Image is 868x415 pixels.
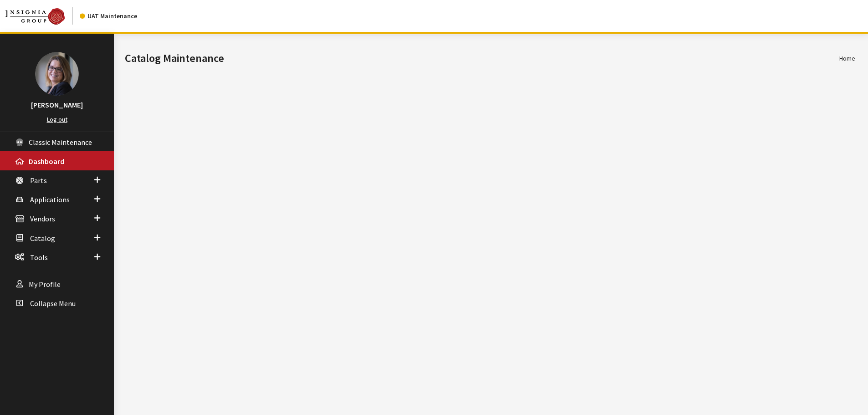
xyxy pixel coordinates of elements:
[30,234,55,243] span: Catalog
[47,115,67,123] a: Log out
[29,280,61,289] span: My Profile
[29,157,64,166] span: Dashboard
[30,176,47,185] span: Parts
[30,253,48,262] span: Tools
[80,11,137,21] div: UAT Maintenance
[29,138,92,147] span: Classic Maintenance
[125,50,839,67] h1: Catalog Maintenance
[5,8,65,25] img: Catalog Maintenance
[30,195,70,204] span: Applications
[9,99,105,110] h3: [PERSON_NAME]
[839,54,855,63] li: Home
[30,215,55,224] span: Vendors
[5,7,80,25] a: Insignia Group logo
[35,52,79,96] img: Kim Callahan Collins
[30,299,76,308] span: Collapse Menu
